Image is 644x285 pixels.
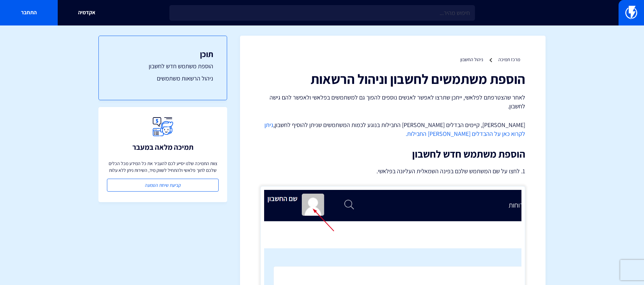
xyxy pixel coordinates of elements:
[260,166,525,176] p: 1. לחצו על שם המשתמש שלכם בפינה השמאלית העליונה בפלאשי.
[260,148,525,160] h2: הוספת משתמש חדש לחשבון
[460,56,483,63] a: ניהול החשבון
[260,71,525,86] h1: הוספת משתמשים לחשבון וניהול הרשאות
[260,121,525,138] p: [PERSON_NAME], קיימים הבדלים [PERSON_NAME] החבילות בנוגע לכמות המשתמשים שניתן להוסיף לחשבון,
[264,121,525,138] a: ניתן לקרוא כאן על ההבדלים [PERSON_NAME] החבילות.
[112,62,213,71] a: הוספת משתמש חדש לחשבון
[498,56,520,63] a: מרכז תמיכה
[169,5,475,21] input: חיפוש מהיר...
[112,50,213,58] h3: תוכן
[112,74,213,83] a: ניהול הרשאות משתמשים
[132,143,194,151] h3: תמיכה מלאה במעבר
[107,179,219,192] a: קביעת שיחת הטמעה
[260,93,525,110] p: לאחר שהצטרפתם לפלאשי, ייתכן שתרצו לאפשר לאנשים נוספים להפוך גם למשתמשים בפלאשי ולאפשר להם גישה לח...
[107,160,219,174] p: צוות התמיכה שלנו יסייע לכם להעביר את כל המידע מכל הכלים שלכם לתוך פלאשי ולהתחיל לשווק מיד, השירות...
